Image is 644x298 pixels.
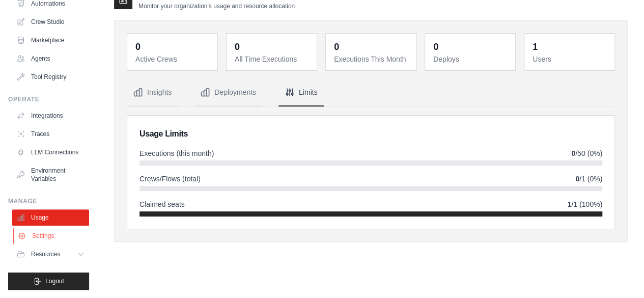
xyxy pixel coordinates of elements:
button: Logout [8,273,89,290]
dt: Executions This Month [334,54,410,64]
a: Tool Registry [12,69,89,85]
a: Integrations [12,107,89,124]
div: 0 [334,40,339,54]
span: /1 (0%) [575,174,602,184]
button: Deployments [194,79,262,106]
a: Agents [12,50,89,67]
div: 1 [533,40,538,54]
button: Insights [127,79,178,106]
span: Crews/Flows (total) [139,174,201,184]
dt: Users [533,54,608,64]
p: Monitor your organization's usage and resource allocation [138,2,295,10]
div: 0 [235,40,240,54]
span: Logout [45,277,64,285]
div: Operate [8,95,89,103]
a: Marketplace [12,32,89,48]
button: Resources [12,246,89,262]
a: LLM Connections [12,144,89,160]
button: Limits [278,79,324,106]
span: /1 (100%) [568,199,603,209]
div: 0 [433,40,438,54]
a: Settings [13,228,90,244]
strong: 0 [571,149,575,157]
a: Usage [12,209,89,226]
a: Traces [12,126,89,142]
span: Executions (this month) [139,148,214,158]
nav: Tabs [127,79,615,106]
a: Environment Variables [12,162,89,187]
span: /50 (0%) [571,148,602,158]
a: Crew Studio [12,14,89,30]
strong: 1 [568,200,572,208]
h2: Usage Limits [139,128,602,140]
dt: Active Crews [135,54,211,64]
span: Resources [31,250,60,258]
div: Manage [8,197,89,205]
dt: All Time Executions [235,54,311,64]
div: 0 [135,40,141,54]
span: Claimed seats [139,199,185,209]
dt: Deploys [433,54,509,64]
strong: 0 [575,175,579,183]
